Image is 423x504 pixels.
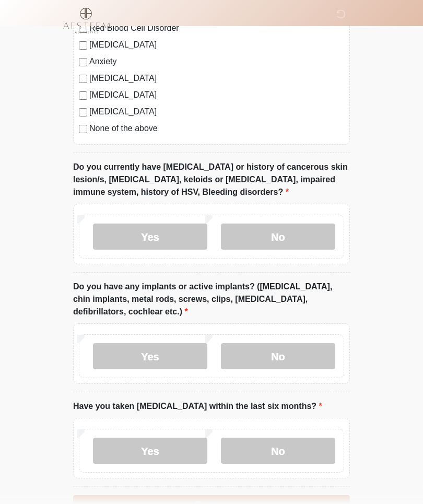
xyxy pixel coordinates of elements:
label: [MEDICAL_DATA] [89,89,344,102]
input: [MEDICAL_DATA] [79,75,87,84]
input: [MEDICAL_DATA] [79,42,87,50]
label: Anxiety [89,56,344,68]
label: Do you have any implants or active implants? ([MEDICAL_DATA], chin implants, metal rods, screws, ... [73,281,350,319]
label: No [221,438,335,464]
label: [MEDICAL_DATA] [89,106,344,119]
label: No [221,344,335,370]
label: [MEDICAL_DATA] [89,73,344,85]
label: [MEDICAL_DATA] [89,39,344,52]
label: Have you taken [MEDICAL_DATA] within the last six months? [73,401,322,413]
input: [MEDICAL_DATA] [79,109,87,117]
label: Yes [93,224,207,250]
input: None of the above [79,125,87,134]
label: Do you currently have [MEDICAL_DATA] or history of cancerous skin lesion/s, [MEDICAL_DATA], keloi... [73,161,350,199]
input: [MEDICAL_DATA] [79,92,87,100]
input: Anxiety [79,58,87,67]
label: Yes [93,438,207,464]
img: Aesteem Aesthetics Logo [63,8,110,34]
label: No [221,224,335,250]
label: Yes [93,344,207,370]
label: None of the above [89,123,344,135]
